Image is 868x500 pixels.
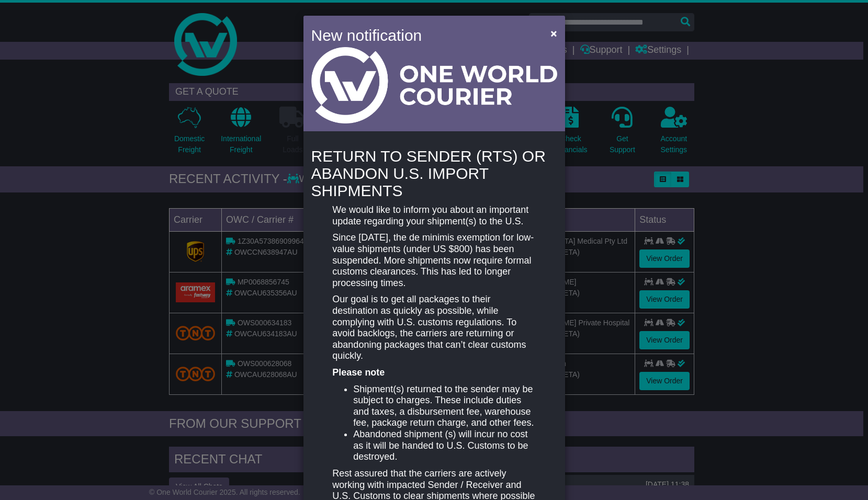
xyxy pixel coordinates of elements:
[332,204,535,227] p: We would like to inform you about an important update regarding your shipment(s) to the U.S.
[332,367,385,378] strong: Please note
[550,27,557,39] span: ×
[311,47,557,123] img: Light
[353,429,535,463] li: Abandoned shipment (s) will incur no cost as it will be handed to U.S. Customs to be destroyed.
[353,384,535,429] li: Shipment(s) returned to the sender may be subject to charges. These include duties and taxes, a d...
[332,232,535,289] p: Since [DATE], the de minimis exemption for low-value shipments (under US $800) has been suspended...
[332,294,535,362] p: Our goal is to get all packages to their destination as quickly as possible, while complying with...
[311,24,536,47] h4: New notification
[545,22,562,44] button: Close
[311,147,557,199] h4: RETURN TO SENDER (RTS) OR ABANDON U.S. IMPORT SHIPMENTS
